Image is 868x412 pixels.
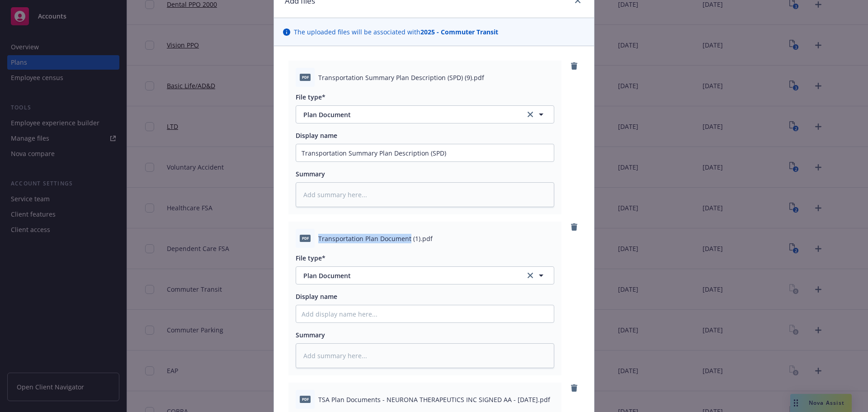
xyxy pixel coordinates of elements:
span: Transportation Summary Plan Description (SPD) (9).pdf [318,73,484,82]
span: The uploaded files will be associated with [294,27,498,37]
span: Summary [296,331,325,339]
input: Add display name here... [296,305,554,322]
span: pdf [300,74,311,81]
span: Plan Document [303,110,513,119]
span: File type* [296,254,325,262]
span: Display name [296,131,337,140]
a: remove [569,222,580,232]
a: clear selection [525,270,536,281]
a: clear selection [525,109,536,120]
button: Plan Documentclear selection [296,266,554,284]
a: remove [569,61,580,71]
button: Plan Documentclear selection [296,105,554,123]
span: Summary [296,170,325,178]
input: Add display name here... [296,144,554,161]
strong: 2025 - Commuter Transit [420,28,498,36]
span: TSA Plan Documents - NEURONA THERAPEUTICS INC SIGNED AA - [DATE].pdf [318,395,550,404]
span: pdf [300,235,311,242]
span: File type* [296,93,325,101]
span: Transportation Plan Document (1).pdf [318,234,433,243]
span: pdf [300,396,311,403]
a: remove [569,383,580,393]
span: Display name [296,292,337,301]
span: Plan Document [303,271,513,280]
